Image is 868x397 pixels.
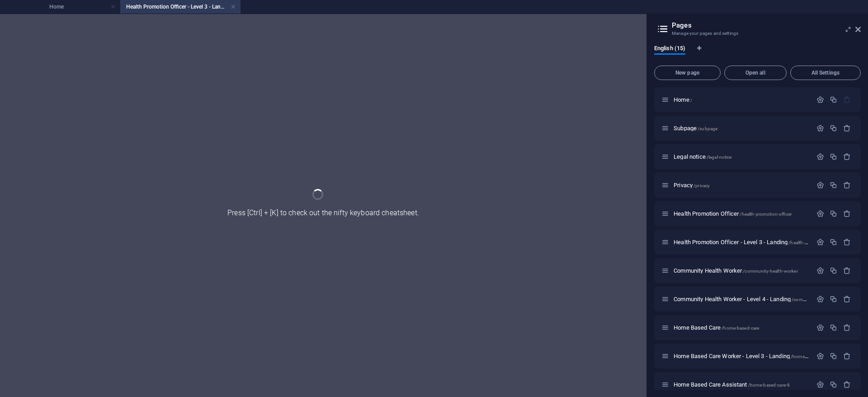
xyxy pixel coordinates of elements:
[843,124,851,132] div: Remove
[830,381,837,388] div: Duplicate
[674,353,843,359] span: Click to open page
[830,352,837,360] div: Duplicate
[674,125,717,132] span: Click to open page
[671,125,812,131] div: Subpage/subpage
[671,239,812,245] div: Health Promotion Officer - Level 3 - Landing/health-promotion-officer-level-3-landing
[830,153,837,161] div: Duplicate
[674,182,710,189] span: Click to open page
[816,324,824,331] div: Settings
[830,267,837,274] div: Duplicate
[671,154,812,160] div: Legal notice/legal-notice
[674,153,731,160] span: Legal notice
[674,267,798,274] span: Community Health Worker
[830,96,837,104] div: Duplicate
[674,381,790,388] span: Click to open page
[748,383,790,388] span: /home-based-care-8
[674,96,692,103] span: Click to open page
[816,124,824,132] div: Settings
[791,354,843,359] span: /home-based-care-level-3
[794,70,857,76] span: All Settings
[120,2,241,12] h4: Health Promotion Officer - Level 3 - Landing
[843,210,851,217] div: Remove
[654,43,685,56] span: English (15)
[830,295,837,303] div: Duplicate
[830,124,837,132] div: Duplicate
[790,66,861,80] button: All Settings
[830,238,837,246] div: Duplicate
[658,70,717,76] span: New page
[671,353,812,359] div: Home Based Care Worker - Level 3 - Landing/home-based-care-level-3
[816,267,824,274] div: Settings
[671,182,812,188] div: Privacy/privacy
[698,126,717,131] span: /subpage
[843,324,851,331] div: Remove
[671,382,812,388] div: Home Based Care Assistant/home-based-care-8
[671,97,812,103] div: Home/
[816,181,824,189] div: Settings
[671,296,812,302] div: Community Health Worker - Level 4 - Landing/community-health-worker-level-4-landing
[654,45,861,62] div: Language Tabs
[830,210,837,217] div: Duplicate
[740,212,791,217] span: /health-promotion-officer
[843,381,851,388] div: Remove
[728,70,783,76] span: Open all
[654,66,721,80] button: New page
[722,326,759,331] span: /home-based-care
[671,268,812,274] div: Community Health Worker/community-health-worker
[707,155,732,160] span: /legal-notice
[816,381,824,388] div: Settings
[816,210,824,217] div: Settings
[816,96,824,104] div: Settings
[674,210,792,217] span: Health Promotion Officer
[671,325,812,331] div: Home Based Care/home-based-care
[816,352,824,360] div: Settings
[693,183,710,188] span: /privacy
[843,153,851,161] div: Remove
[843,295,851,303] div: Remove
[690,98,692,103] span: /
[672,21,861,29] h2: Pages
[743,269,797,274] span: /community-health-worker
[816,295,824,303] div: Settings
[816,153,824,161] div: Settings
[672,29,843,38] h3: Manage your pages and settings
[830,324,837,331] div: Duplicate
[843,181,851,189] div: Remove
[816,238,824,246] div: Settings
[843,96,851,104] div: The startpage cannot be deleted
[671,211,812,217] div: Health Promotion Officer/health-promotion-officer
[843,352,851,360] div: Remove
[830,181,837,189] div: Duplicate
[724,66,787,80] button: Open all
[843,267,851,274] div: Remove
[674,324,759,331] span: Click to open page
[843,238,851,246] div: Remove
